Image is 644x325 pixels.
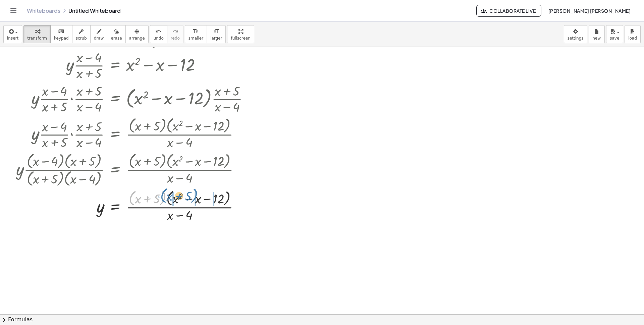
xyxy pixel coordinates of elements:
[210,36,222,41] span: larger
[125,25,149,43] button: arrange
[610,36,619,41] span: save
[625,25,641,43] button: load
[8,5,19,16] button: Toggle navigation
[150,25,167,43] button: undoundo
[207,25,226,43] button: format_sizelarger
[107,25,125,43] button: erase
[213,28,219,36] i: format_size
[189,36,203,41] span: smaller
[27,7,60,14] a: Whiteboards
[76,36,87,41] span: scrub
[172,28,178,36] i: redo
[171,36,180,41] span: redo
[589,25,605,43] button: new
[54,36,69,41] span: keypad
[231,36,250,41] span: fullscreen
[27,36,47,41] span: transform
[628,36,637,41] span: load
[606,25,623,43] button: save
[155,28,162,36] i: undo
[548,8,631,14] span: [PERSON_NAME] [PERSON_NAME]
[94,36,104,41] span: draw
[129,36,145,41] span: arrange
[592,36,601,41] span: new
[7,36,18,41] span: insert
[90,25,108,43] button: draw
[154,36,164,41] span: undo
[58,28,64,36] i: keyboard
[193,28,199,36] i: format_size
[185,25,207,43] button: format_sizesmaller
[568,36,584,41] span: settings
[3,25,22,43] button: insert
[564,25,587,43] button: settings
[476,5,541,17] button: Collaborate Live
[50,25,72,43] button: keyboardkeypad
[227,25,254,43] button: fullscreen
[543,5,636,17] button: [PERSON_NAME] [PERSON_NAME]
[167,25,183,43] button: redoredo
[23,25,51,43] button: transform
[482,8,536,14] span: Collaborate Live
[72,25,91,43] button: scrub
[111,36,122,41] span: erase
